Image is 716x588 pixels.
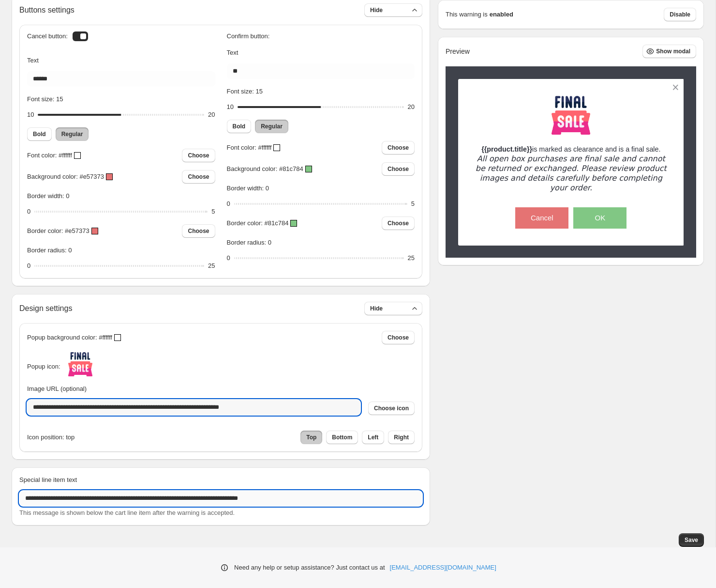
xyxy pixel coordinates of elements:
[27,151,72,160] p: Font color: #ffffff
[182,170,215,184] button: Choose
[227,218,289,228] p: Border color: #81c784
[27,111,34,118] span: 10
[476,154,667,192] span: All open box purchases are final sale and cannot be returned or exchanged. Please review product ...
[656,47,690,55] span: Show modal
[27,433,75,442] span: Icon position: top
[664,8,696,21] button: Disable
[394,433,409,441] span: Right
[27,262,30,269] span: 0
[27,127,52,141] button: Bold
[27,32,68,40] h3: Cancel button:
[227,164,303,174] p: Background color: #81c784
[408,102,415,112] div: 20
[19,509,235,516] span: This message is shown below the cart line item after the warning is accepted.
[27,385,87,392] span: Image URL (optional)
[227,143,272,153] p: Font color: #ffffff
[56,127,89,141] button: Regular
[227,239,272,246] span: Border radius: 0
[208,110,215,120] div: 20
[515,207,568,229] button: Cancel
[679,533,704,547] button: Save
[382,141,415,155] button: Choose
[27,247,72,254] span: Border radius: 0
[4,8,398,41] body: Rich Text Area. Press ALT-0 for help.
[390,563,496,573] a: [EMAIL_ADDRESS][DOMAIN_NAME]
[370,305,383,312] span: Hide
[388,334,409,341] span: Choose
[182,149,215,162] button: Choose
[208,261,215,271] div: 25
[227,200,230,207] span: 0
[227,88,263,95] span: Font size: 15
[642,45,696,58] button: Show modal
[182,224,215,238] button: Choose
[188,152,209,159] span: Choose
[362,431,384,444] button: Left
[364,302,422,315] button: Hide
[382,162,415,176] button: Choose
[685,536,698,544] span: Save
[382,217,415,230] button: Choose
[27,95,63,103] span: Font size: 15
[33,130,46,138] span: Bold
[475,144,667,154] p: is marked as clearance and is a final sale.
[255,120,288,133] button: Regular
[27,172,104,182] p: Background color: #e57373
[411,199,415,209] div: 5
[388,165,409,173] span: Choose
[27,333,112,342] p: Popup background color: #ffffff
[382,331,415,344] button: Choose
[368,433,378,441] span: Left
[446,10,488,19] p: This warning is
[370,6,383,14] span: Hide
[227,49,239,56] span: Text
[19,5,75,15] h2: Buttons settings
[227,103,234,110] span: 10
[61,130,83,138] span: Regular
[388,219,409,227] span: Choose
[27,362,60,371] span: Popup icon:
[326,431,358,444] button: Bottom
[490,10,513,19] strong: enabled
[227,120,252,133] button: Bold
[27,57,39,64] span: Text
[211,207,215,217] div: 5
[446,47,470,56] h2: Preview
[388,144,409,152] span: Choose
[261,123,283,130] span: Regular
[188,173,209,181] span: Choose
[19,304,72,313] h2: Design settings
[374,404,409,412] span: Choose icon
[573,207,626,229] button: OK
[27,208,30,215] span: 0
[481,145,532,153] strong: {{product.title}}
[233,123,246,130] span: Bold
[19,476,77,483] span: Special line item text
[364,3,422,17] button: Hide
[388,431,415,444] button: Right
[227,254,230,262] span: 0
[188,227,209,235] span: Choose
[408,253,415,263] div: 25
[300,431,322,444] button: Top
[227,32,415,40] h3: Confirm button:
[27,192,69,200] span: Border width: 0
[368,402,415,415] button: Choose icon
[306,433,316,441] span: Top
[227,185,269,192] span: Border width: 0
[670,11,690,18] span: Disable
[332,433,352,441] span: Bottom
[27,226,89,236] p: Border color: #e57373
